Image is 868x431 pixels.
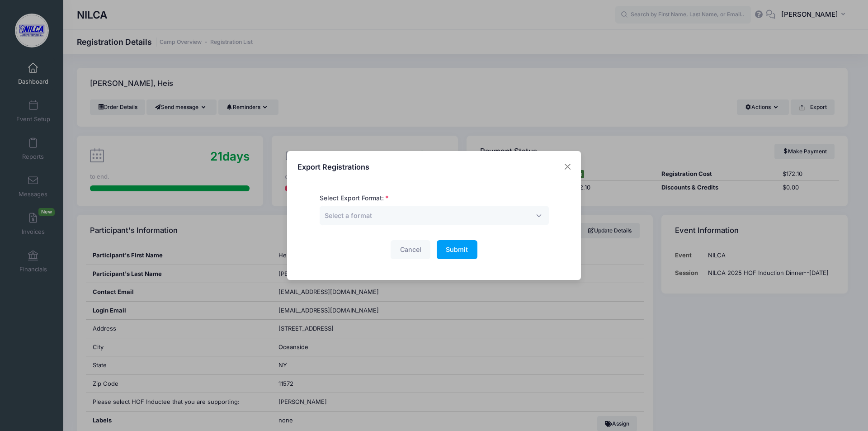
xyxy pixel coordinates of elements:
[325,212,372,219] span: Select a format
[325,211,372,220] span: Select a format
[320,206,549,225] span: Select a format
[391,240,430,260] button: Cancel
[437,240,477,260] button: Submit
[446,246,468,253] span: Submit
[320,194,389,203] label: Select Export Format:
[297,161,369,172] h4: Export Registrations
[560,159,576,175] button: Close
